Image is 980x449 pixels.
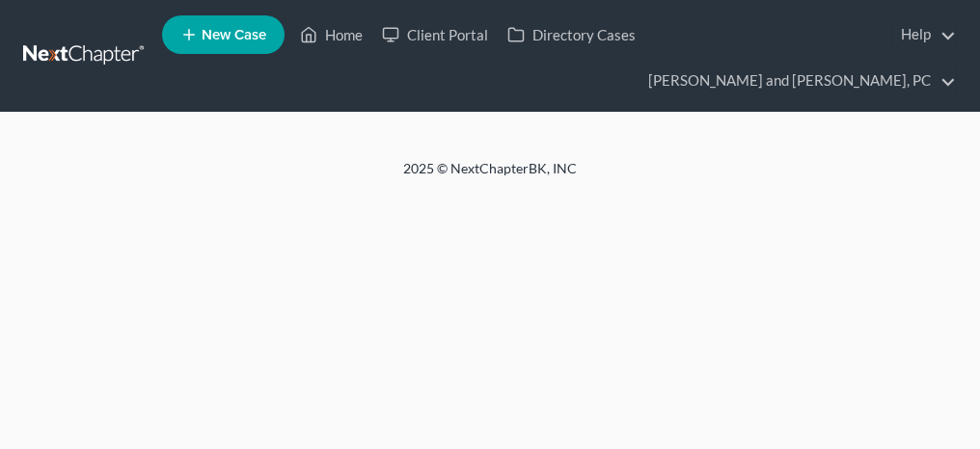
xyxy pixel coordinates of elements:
[162,15,285,54] new-legal-case-button: New Case
[639,64,956,98] a: [PERSON_NAME] and [PERSON_NAME], PC
[27,159,953,194] div: 2025 © NextChapterBK, INC
[891,17,956,52] a: Help
[372,17,498,52] a: Client Portal
[498,17,645,52] a: Directory Cases
[290,17,372,52] a: Home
